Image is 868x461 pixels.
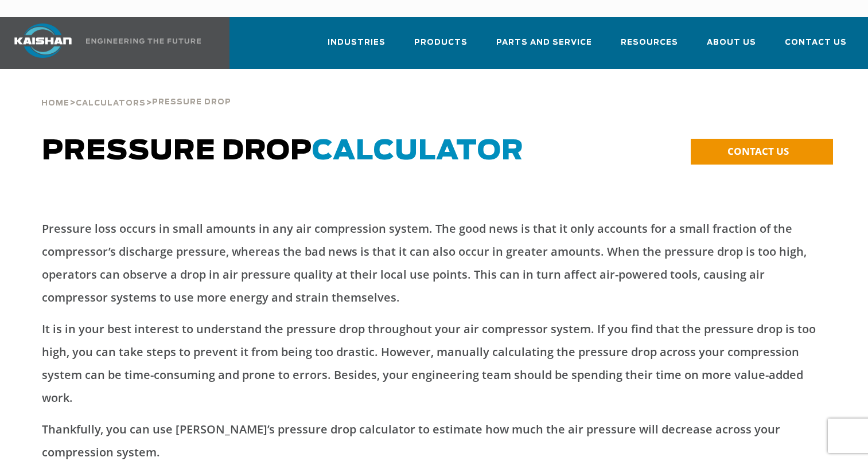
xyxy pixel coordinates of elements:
[785,36,847,49] span: Contact Us
[42,217,827,309] p: Pressure loss occurs in small amounts in any air compression system. The good news is that it onl...
[41,97,69,108] a: Home
[727,144,789,158] span: CONTACT US
[41,100,69,107] span: Home
[328,36,386,49] span: Industries
[414,28,468,67] a: Products
[312,138,524,165] span: CALCULATOR
[414,36,468,49] span: Products
[76,97,146,108] a: Calculators
[691,139,833,165] a: CONTACT US
[496,36,592,49] span: Parts and Service
[707,36,756,49] span: About Us
[785,28,847,67] a: Contact Us
[152,99,231,106] span: Pressure Drop
[41,69,231,112] div: > >
[42,138,524,165] span: Pressure Drop
[707,28,756,67] a: About Us
[621,28,678,67] a: Resources
[42,318,827,409] p: It is in your best interest to understand the pressure drop throughout your air compressor system...
[621,36,678,49] span: Resources
[86,38,201,44] img: Engineering the future
[496,28,592,67] a: Parts and Service
[76,100,146,107] span: Calculators
[328,28,386,67] a: Industries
